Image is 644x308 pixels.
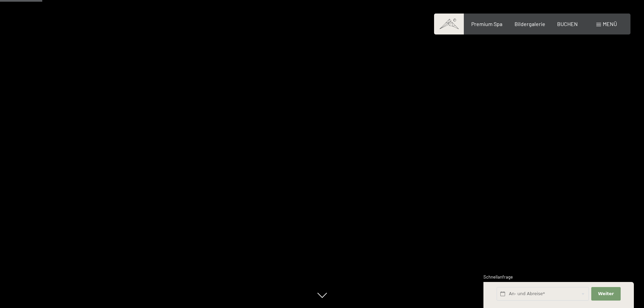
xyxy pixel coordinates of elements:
span: Weiter [598,291,614,297]
button: Weiter [591,287,620,301]
a: Premium Spa [471,21,502,27]
span: Menü [603,21,617,27]
a: BUCHEN [557,21,578,27]
a: Bildergalerie [515,21,545,27]
span: Schnellanfrage [483,274,513,280]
